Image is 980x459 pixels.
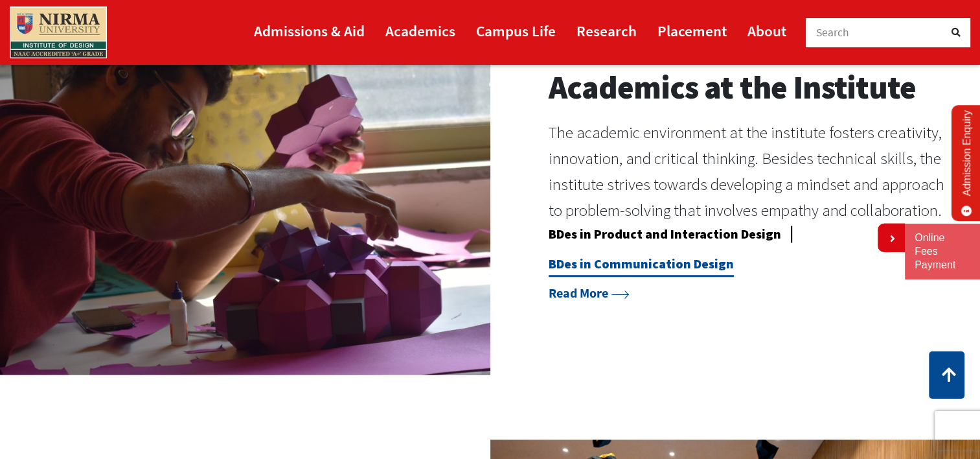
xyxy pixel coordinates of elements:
a: Campus Life [476,16,556,45]
a: Research [576,16,637,45]
a: BDes in Communication Design [549,255,734,277]
a: Read More [549,285,629,301]
h2: Academics at the Institute [549,68,948,107]
a: About [747,16,786,45]
p: The academic environment at the institute fosters creativity, innovation, and critical thinking. ... [549,120,948,223]
img: main_logo [10,6,107,58]
a: Placement [657,16,727,45]
a: Admissions & Aid [254,16,365,45]
a: BDes in Product and Interaction Design [549,226,781,247]
a: Online Fees Payment [915,231,970,272]
span: Search [816,25,850,40]
a: Academics [385,16,455,45]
